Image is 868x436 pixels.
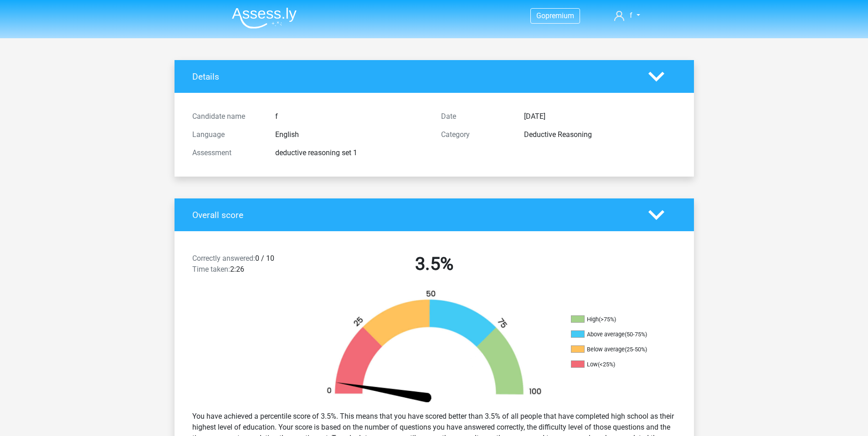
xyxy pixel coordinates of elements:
div: Deductive Reasoning [517,129,683,140]
div: (50-75%) [625,331,647,338]
div: Assessment [185,147,268,158]
div: 0 / 10 2:26 [185,253,310,279]
div: (<25%) [598,361,615,368]
span: f [630,11,632,20]
li: High [571,315,662,324]
a: f [611,10,643,21]
h4: Overall score [192,210,635,220]
div: [DATE] [517,111,683,122]
div: Category [434,129,517,140]
span: Go [536,11,545,20]
div: Language [185,129,268,140]
div: (>75%) [599,316,616,323]
span: Correctly answered: [192,254,255,263]
h4: Details [192,71,635,82]
span: Time taken: [192,265,230,274]
div: deductive reasoning set 1 [268,147,434,158]
div: Date [434,111,517,122]
div: (25-50%) [625,346,647,353]
li: Above average [571,330,662,339]
img: Assessly [232,7,297,29]
a: Gopremium [531,10,580,22]
h2: 3.5% [317,253,552,275]
img: 4.a459025b5945.png [311,289,557,404]
div: English [268,129,434,140]
li: Below average [571,345,662,354]
span: premium [545,11,574,20]
div: Candidate name [185,111,268,122]
li: Low [571,360,662,369]
div: f [268,111,434,122]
